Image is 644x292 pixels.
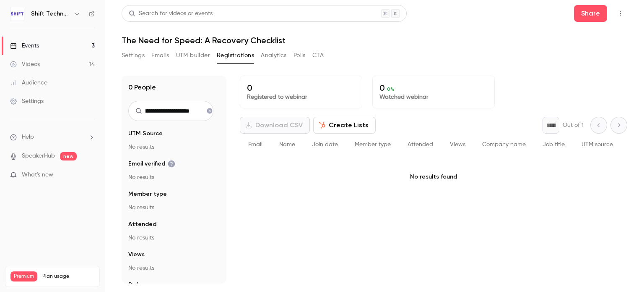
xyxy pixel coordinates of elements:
span: Email verified [128,160,175,168]
span: UTM source [582,142,613,147]
span: Plan usage [42,273,94,280]
div: Search for videos or events [129,9,213,18]
p: 0 [247,83,355,93]
button: Polls [293,49,306,62]
li: help-dropdown-opener [10,133,95,142]
span: Views [128,250,145,259]
button: Create Lists [313,117,376,134]
button: UTM builder [176,49,210,62]
p: Out of 1 [563,121,584,129]
span: Job title [543,142,565,147]
span: Attended [128,220,156,229]
button: Share [574,5,607,22]
span: Name [279,142,295,147]
p: No results [128,234,220,242]
span: Views [450,142,465,147]
div: Settings [10,97,44,105]
p: Watched webinar [379,93,488,101]
button: CTA [312,49,324,62]
p: No results [128,173,220,182]
span: Attended [408,142,433,147]
p: No results [128,264,220,272]
span: Email [248,142,262,147]
div: Videos [10,60,40,68]
button: Clear search [203,104,216,118]
span: What's new [22,171,53,179]
p: No results [128,203,220,212]
span: new [60,152,77,160]
div: Audience [10,79,47,87]
p: Registered to webinar [247,93,355,101]
button: Registrations [217,49,254,62]
a: SpeakerHub [22,152,55,160]
span: Referrer [128,281,152,289]
img: Shift Technology [10,7,24,21]
button: Analytics [261,49,287,62]
iframe: Noticeable Trigger [85,171,95,179]
p: No results [128,143,220,151]
h6: Shift Technology [31,10,70,18]
span: Premium [10,271,37,281]
span: Member type [355,142,391,147]
div: Events [10,42,39,50]
h1: 0 People [128,82,156,92]
button: Emails [151,49,169,62]
h1: The Need for Speed: A Recovery Checklist [122,35,627,45]
span: 0 % [387,86,395,92]
span: Join date [312,142,338,147]
button: Settings [122,49,145,62]
span: Member type [128,190,167,198]
span: Help [22,133,34,142]
p: 0 [379,83,488,93]
span: Company name [482,142,526,147]
p: No results found [240,156,627,198]
span: UTM Source [128,129,163,138]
